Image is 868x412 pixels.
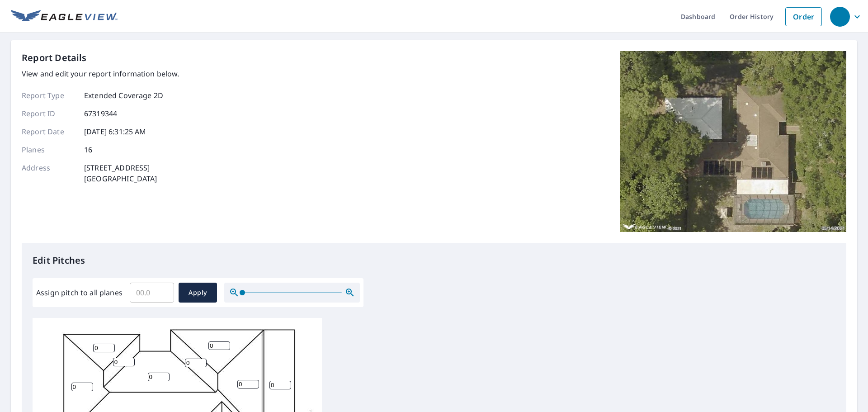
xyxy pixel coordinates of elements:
[22,68,179,79] p: View and edit your report information below.
[179,283,217,303] button: Apply
[22,108,76,119] p: Report ID
[186,287,210,298] span: Apply
[22,51,87,65] p: Report Details
[22,126,76,137] p: Report Date
[785,7,822,26] a: Order
[22,162,76,184] p: Address
[22,144,76,155] p: Planes
[84,108,117,119] p: 67319344
[36,287,123,298] label: Assign pitch to all planes
[84,162,157,184] p: [STREET_ADDRESS] [GEOGRAPHIC_DATA]
[11,10,118,24] img: EV Logo
[84,126,146,137] p: [DATE] 6:31:25 AM
[84,90,163,101] p: Extended Coverage 2D
[33,254,835,267] p: Edit Pitches
[84,144,92,155] p: 16
[620,51,846,232] img: Top image
[130,280,174,305] input: 00.0
[22,90,76,101] p: Report Type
